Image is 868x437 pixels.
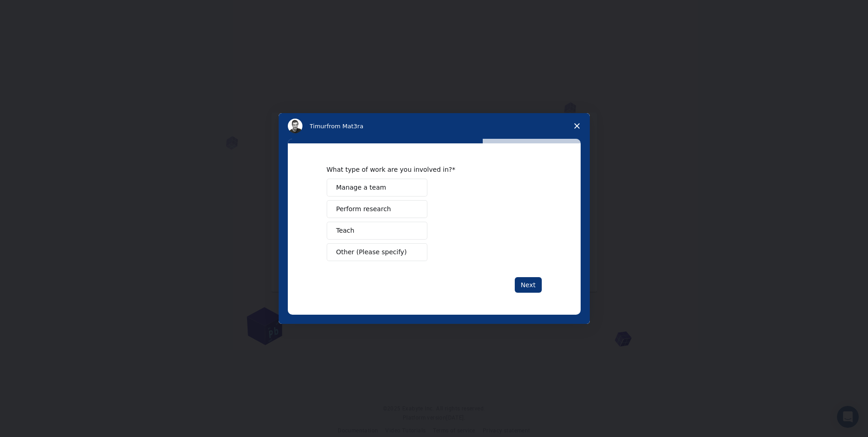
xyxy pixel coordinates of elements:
div: What type of work are you involved in? [327,165,528,174]
span: Manage a team [336,183,386,192]
button: Manage a team [327,179,427,197]
span: Other (Please specify) [336,247,407,257]
span: Close survey [564,113,590,139]
button: Perform research [327,200,427,218]
button: Teach [327,222,427,240]
span: Teach [336,226,355,235]
span: from Mat3ra [327,123,363,130]
span: Support [18,6,51,15]
button: Next [515,277,542,293]
button: Other (Please specify) [327,243,427,261]
span: Timur [310,123,327,130]
img: Profile image for Timur [288,119,302,133]
span: Perform research [336,204,391,214]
